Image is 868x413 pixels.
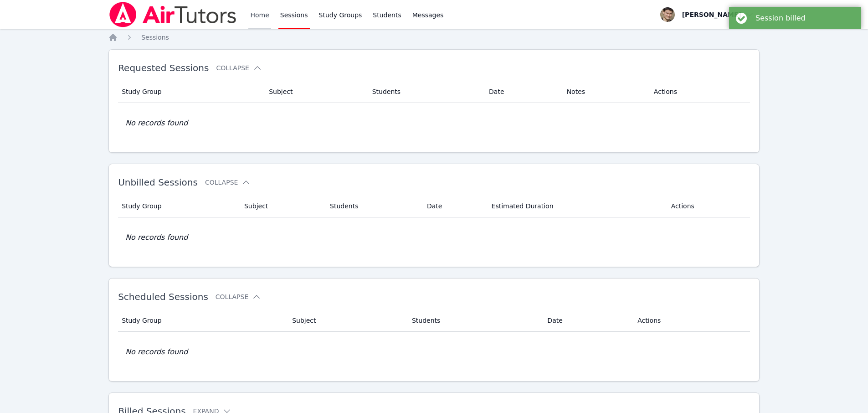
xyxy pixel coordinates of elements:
[239,195,324,217] th: Subject
[406,310,542,332] th: Students
[108,33,760,42] nav: Breadcrumb
[632,310,750,332] th: Actions
[561,81,648,103] th: Notes
[141,33,169,42] a: Sessions
[483,81,561,103] th: Date
[118,332,750,372] td: No records found
[108,2,237,27] img: Air Tutors
[118,195,239,217] th: Study Group
[648,81,750,103] th: Actions
[118,62,209,73] span: Requested Sessions
[118,177,198,188] span: Unbilled Sessions
[666,195,750,217] th: Actions
[755,14,854,22] div: Session billed
[205,178,251,187] button: Collapse
[118,291,208,302] span: Scheduled Sessions
[118,103,750,143] td: No records found
[324,195,421,217] th: Students
[216,63,262,72] button: Collapse
[118,217,750,258] td: No records found
[263,81,367,103] th: Subject
[486,195,666,217] th: Estimated Duration
[421,195,486,217] th: Date
[287,310,406,332] th: Subject
[118,310,287,332] th: Study Group
[141,34,169,41] span: Sessions
[118,81,263,103] th: Study Group
[216,292,261,301] button: Collapse
[542,310,632,332] th: Date
[412,10,444,20] span: Messages
[367,81,483,103] th: Students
